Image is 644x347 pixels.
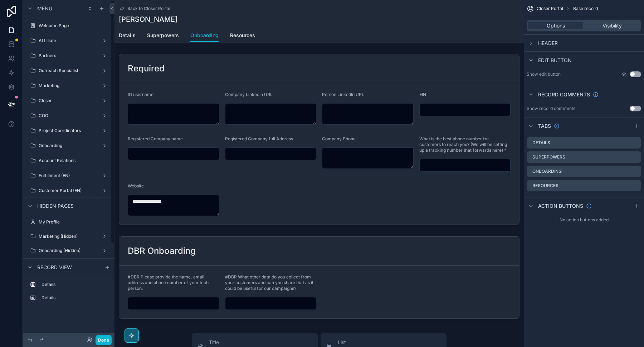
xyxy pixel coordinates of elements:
[37,202,74,210] span: Hidden pages
[23,276,114,311] div: scrollable content
[532,169,562,174] label: Onboarding
[119,6,170,11] a: Back to Closer Portal
[230,32,255,39] span: Resources
[39,173,99,178] label: Fulfillment (EN)
[602,22,622,29] span: Visibility
[96,335,112,345] button: Done
[39,23,109,29] label: Welcome Page
[27,185,110,196] a: Customer Portal (EN)
[230,29,255,43] a: Resources
[527,71,561,77] label: Show edit button
[532,140,550,146] label: Details
[37,264,72,271] span: Record view
[147,29,179,43] a: Superpowers
[538,57,572,64] span: Edit button
[119,29,136,43] a: Details
[27,231,110,242] a: Marketing (Hidden)
[573,6,598,11] span: Base record
[338,339,399,346] span: List
[27,155,110,166] a: Account Relations
[42,295,107,301] label: Details
[190,32,219,39] span: Onboarding
[39,53,99,59] label: Partners
[547,22,565,29] span: Options
[39,128,99,134] label: Project Coordinators
[147,32,179,39] span: Superpowers
[39,248,99,253] label: Onboarding (Hidden)
[27,50,110,61] a: Partners
[537,6,563,11] span: Closer Portal
[27,140,110,151] a: Onboarding
[119,32,136,39] span: Details
[190,29,219,42] a: Onboarding
[538,91,590,98] span: Record comments
[27,110,110,121] a: COO
[39,188,99,193] label: Customer Portal (EN)
[532,183,558,188] label: Resources
[27,216,110,228] a: My Profile
[27,35,110,46] a: Affilliate
[39,233,99,239] label: Marketing (Hidden)
[27,125,110,136] a: Project Coordinators
[27,80,110,91] a: Marketing
[39,38,99,44] label: Affilliate
[538,122,551,130] span: Tabs
[39,68,99,74] label: Outreach Specialist
[39,113,99,119] label: COO
[37,5,52,12] span: Menu
[527,106,575,111] div: Show record comments
[39,83,99,89] label: Marketing
[119,14,177,24] h1: [PERSON_NAME]
[27,20,110,31] a: Welcome Page
[524,214,644,226] div: No action buttons added
[27,245,110,256] a: Onboarding (Hidden)
[209,339,253,346] span: Title
[42,282,107,287] label: Details
[27,95,110,106] a: Closer
[39,143,99,149] label: Onboarding
[127,6,170,11] span: Back to Closer Portal
[39,158,109,164] label: Account Relations
[39,98,99,104] label: Closer
[39,219,109,225] label: My Profile
[27,65,110,76] a: Outreach Specialist
[538,40,558,47] span: Header
[538,202,583,210] span: Action buttons
[27,170,110,181] a: Fulfillment (EN)
[532,154,565,160] label: Superpowers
